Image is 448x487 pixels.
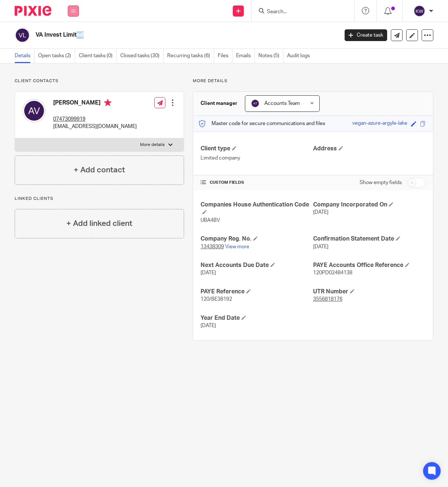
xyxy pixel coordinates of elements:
a: Details [15,49,34,63]
img: svg%3E [22,99,46,122]
h4: Year End Date [201,314,313,322]
a: Closed tasks (30) [120,49,164,63]
a: Notes (5) [258,49,283,63]
h4: Next Accounts Due Date [201,261,313,269]
span: 120/BE38192 [201,297,232,302]
h2: VA Invest Limited [36,31,274,39]
h4: PAYE Reference [201,288,313,296]
span: [DATE] [201,323,216,328]
tcxspan: Call 3556818176 via 3CX [313,297,342,302]
h4: CUSTOM FIELDS [201,180,313,186]
div: vegan-azure-argyle-lake [352,120,407,128]
span: UBA4BV [201,218,220,223]
h4: + Add linked client [66,218,132,229]
p: Linked clients [15,196,184,202]
a: Recurring tasks (6) [167,49,214,63]
h4: Company Reg. No. [201,235,313,243]
tcxspan: Call 07473099919 via 3CX [53,117,85,122]
img: svg%3E [15,28,30,43]
h4: [PERSON_NAME] [53,99,137,108]
i: Primary [104,99,111,106]
p: Limited company [201,154,313,162]
a: Open tasks (2) [38,49,75,63]
a: Files [218,49,232,63]
h4: Client type [201,145,313,153]
p: More details [140,142,165,148]
h4: PAYE Accounts Office Reference [313,261,426,269]
span: [DATE] [201,270,216,275]
a: Emails [236,49,255,63]
p: [EMAIL_ADDRESS][DOMAIN_NAME] [53,123,137,130]
p: Client contacts [15,78,184,84]
span: Accounts Team [264,101,300,106]
h4: Company Incorporated On [313,201,426,209]
span: [DATE] [313,244,328,249]
h4: + Add contact [74,164,125,176]
h4: UTR Number [313,288,426,296]
img: Pixie [15,6,51,16]
p: Master code for secure communications and files [199,120,325,127]
a: View more [225,244,249,249]
a: Audit logs [287,49,313,63]
span: [DATE] [313,210,328,215]
h4: Companies House Authentication Code [201,201,313,217]
span: 120PD02484138 [313,270,352,275]
label: Show empty fields [360,179,402,186]
p: More details [193,78,433,84]
input: Search [266,9,332,15]
img: svg%3E [414,5,425,17]
a: Client tasks (0) [79,49,117,63]
h3: Client manager [201,100,238,107]
tcxspan: Call 13438309 via 3CX [201,244,224,249]
h4: Address [313,145,426,153]
a: Create task [345,29,387,41]
img: svg%3E [251,99,260,108]
h4: Confirmation Statement Date [313,235,426,243]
